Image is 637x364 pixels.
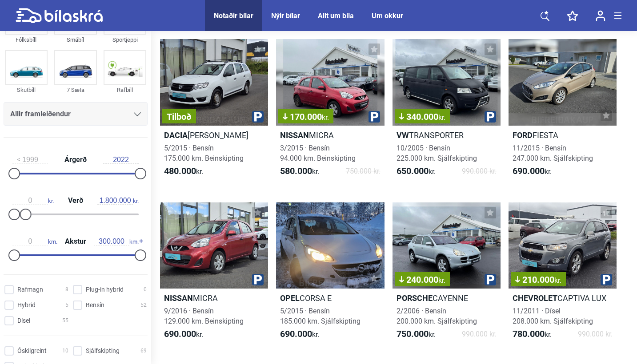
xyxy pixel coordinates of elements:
[164,329,203,340] span: kr.
[5,35,48,45] div: Fólksbíll
[462,329,497,340] span: 990.000 kr.
[346,166,381,177] span: 750.000 kr.
[280,329,319,340] span: kr.
[578,329,613,340] span: 990.000 kr.
[513,144,593,162] span: 11/2015 · Bensín 247.000 km. Sjálfskipting
[283,112,329,121] span: 170.000
[167,112,192,121] span: Tilboð
[397,307,477,325] span: 2/2006 · Bensín 200.000 km. Sjálfskipting
[252,111,264,123] img: parking.png
[17,316,30,325] span: Dísel
[86,301,104,310] span: Bensín
[393,39,501,185] a: 340.000kr.VWTRANSPORTER10/2005 · Bensín225.000 km. Sjálfskipting650.000kr.990.000 kr.
[65,301,68,310] span: 5
[397,293,433,303] b: Porsche
[513,307,593,325] span: 11/2011 · Dísel 208.000 km. Sjálfskipting
[144,285,147,294] span: 0
[393,130,501,140] h2: TRANSPORTER
[65,285,68,294] span: 8
[462,166,497,177] span: 990.000 kr.
[280,131,309,140] b: Nissan
[513,328,545,339] b: 780.000
[485,274,496,285] img: parking.png
[160,293,268,303] h2: MICRA
[509,130,617,140] h2: FIESTA
[164,328,196,339] b: 690.000
[438,113,445,122] span: kr.
[515,275,561,284] span: 210.000
[318,12,354,20] a: Allt um bíla
[5,85,48,95] div: Skutbíll
[86,285,124,294] span: Plug-in hybrid
[17,285,43,294] span: Rafmagn
[164,144,244,162] span: 5/2015 · Bensín 175.000 km. Beinskipting
[438,276,445,285] span: kr.
[140,346,147,356] span: 69
[513,166,545,176] b: 690.000
[509,39,617,185] a: FordFIESTA11/2015 · Bensín247.000 km. Sjálfskipting690.000kr.
[54,85,97,95] div: 7 Sæta
[17,301,36,310] span: Hybrid
[513,131,533,140] b: Ford
[12,237,57,245] span: km.
[160,202,268,348] a: NissanMICRA9/2016 · Bensín129.000 km. Beinskipting690.000kr.
[393,293,501,303] h2: CAYENNE
[54,35,97,45] div: Smábíl
[214,12,253,20] a: Notaðir bílar
[369,111,380,123] img: parking.png
[280,166,319,177] span: kr.
[509,293,617,303] h2: CAPTIVA LUX
[397,329,436,340] span: kr.
[66,197,85,204] span: Verð
[12,197,54,205] span: kr.
[322,113,329,122] span: kr.
[17,346,47,356] span: Óskilgreint
[280,293,300,303] b: Opel
[399,275,445,284] span: 240.000
[271,12,300,20] a: Nýir bílar
[97,197,139,205] span: kr.
[601,274,612,285] img: parking.png
[397,328,429,339] b: 750.000
[276,293,384,303] h2: CORSA E
[160,39,268,185] a: TilboðDacia[PERSON_NAME]5/2015 · Bensín175.000 km. Beinskipting480.000kr.
[513,329,552,340] span: kr.
[513,166,552,177] span: kr.
[164,293,193,303] b: Nissan
[94,237,139,245] span: km.
[276,202,384,348] a: OpelCORSA E5/2015 · Bensín185.000 km. Sjálfskipting690.000kr.
[397,131,409,140] b: VW
[280,328,312,339] b: 690.000
[63,238,88,245] span: Akstur
[372,12,403,20] a: Um okkur
[164,307,244,325] span: 9/2016 · Bensín 129.000 km. Beinskipting
[280,144,356,162] span: 3/2015 · Bensín 94.000 km. Beinskipting
[280,166,312,176] b: 580.000
[62,156,89,163] span: Árgerð
[596,10,605,21] img: user-login.svg
[276,130,384,140] h2: MICRA
[164,166,203,177] span: kr.
[393,202,501,348] a: 240.000kr.PorscheCAYENNE2/2006 · Bensín200.000 km. Sjálfskipting750.000kr.990.000 kr.
[10,108,71,120] span: Allir framleiðendur
[62,346,68,356] span: 10
[276,39,384,185] a: 170.000kr.NissanMICRA3/2015 · Bensín94.000 km. Beinskipting580.000kr.750.000 kr.
[280,307,361,325] span: 5/2015 · Bensín 185.000 km. Sjálfskipting
[104,35,146,45] div: Sportjeppi
[62,316,68,325] span: 55
[399,112,445,121] span: 340.000
[160,130,268,140] h2: [PERSON_NAME]
[140,301,147,310] span: 52
[554,276,561,285] span: kr.
[397,166,429,176] b: 650.000
[485,111,496,123] img: parking.png
[252,274,264,285] img: parking.png
[397,144,477,162] span: 10/2005 · Bensín 225.000 km. Sjálfskipting
[509,202,617,348] a: 210.000kr.ChevroletCAPTIVA LUX11/2011 · Dísel208.000 km. Sjálfskipting780.000kr.990.000 kr.
[164,131,188,140] b: Dacia
[104,85,146,95] div: Rafbíll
